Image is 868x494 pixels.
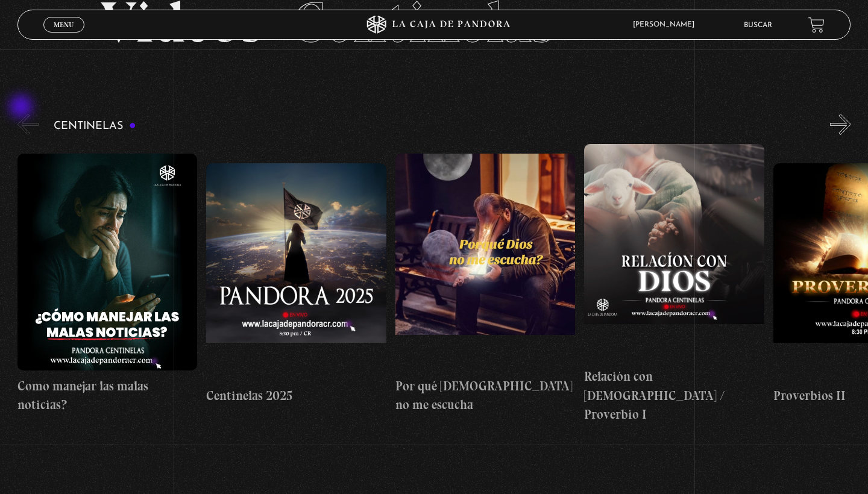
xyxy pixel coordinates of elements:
[395,144,576,424] a: Por qué [DEMOGRAPHIC_DATA] no me escucha
[830,114,851,135] button: Next
[54,21,74,28] span: Menu
[627,21,706,28] span: [PERSON_NAME]
[744,22,772,29] a: Buscar
[206,386,386,405] h4: Centinelas 2025
[17,377,198,414] h4: Como manejar las malas noticias?
[395,377,576,414] h4: Por qué [DEMOGRAPHIC_DATA] no me escucha
[17,144,198,424] a: Como manejar las malas noticias?
[54,120,136,132] h3: Centinelas
[17,114,39,135] button: Previous
[808,17,825,33] a: View your shopping cart
[206,144,386,424] a: Centinelas 2025
[50,31,78,40] span: Cerrar
[584,144,764,424] a: Relación con [DEMOGRAPHIC_DATA] / Proverbio I
[584,367,764,424] h4: Relación con [DEMOGRAPHIC_DATA] / Proverbio I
